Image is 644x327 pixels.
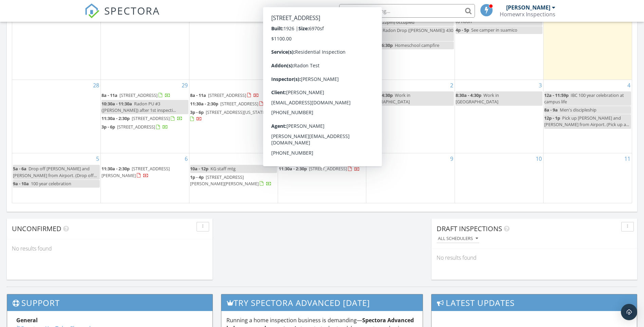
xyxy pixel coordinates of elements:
[431,248,637,267] div: No results found
[102,92,117,98] span: 8a - 11a
[294,19,338,25] span: 3:00 [PERSON_NAME]
[104,3,160,18] span: SPECTORA
[190,166,208,172] span: 10a - 12p
[279,91,366,106] a: 8a - 11a [STREET_ADDRESS][PERSON_NAME]
[544,115,629,127] span: Pick up [PERSON_NAME] and [PERSON_NAME] from Airport. (Pick up a...
[102,115,130,121] span: 11:30a - 2:30p
[102,123,188,131] a: 3p - 6p [STREET_ADDRESS]
[544,92,569,98] span: 12a - 11:59p
[534,153,543,164] a: Go to October 10, 2025
[13,166,26,172] span: 5a - 6a
[309,166,347,172] span: [STREET_ADDRESS]
[279,107,360,113] a: 11:30a - 2:30p [STREET_ADDRESS]
[102,92,170,98] a: 8a - 11a [STREET_ADDRESS]
[543,80,632,153] td: Go to October 4, 2025
[85,9,160,23] a: SPECTORA
[437,234,479,243] button: All schedulers
[279,92,335,105] span: [STREET_ADDRESS][PERSON_NAME]
[12,153,101,203] td: Go to October 5, 2025
[102,166,170,178] a: 11:30a - 2:30p [STREET_ADDRESS][PERSON_NAME]
[500,11,555,18] div: Homewrx Inspections
[471,27,517,33] span: See camper in suamico
[360,80,366,91] a: Go to October 1, 2025
[279,106,366,115] a: 11:30a - 2:30p [STREET_ADDRESS]
[101,153,189,203] td: Go to October 6, 2025
[190,174,259,187] span: [STREET_ADDRESS][PERSON_NAME][PERSON_NAME]
[102,101,132,107] span: 10:30a - 11:30a
[279,19,292,25] span: 3p - 4p
[7,239,213,258] div: No results found
[190,91,277,100] a: 8a - 11a [STREET_ADDRESS]
[278,80,366,153] td: Go to October 1, 2025
[102,101,176,113] span: Radon PU #3 ([PERSON_NAME]) after 1st inspecti...
[456,27,469,33] span: 4p - 5p
[102,91,188,100] a: 8a - 11a [STREET_ADDRESS]
[190,109,266,122] a: 3p - 6p [STREET_ADDRESS][US_STATE]
[189,153,278,203] td: Go to October 7, 2025
[367,42,393,48] span: 5:30p - 6:30p
[367,27,453,40] span: Radon Drop ([PERSON_NAME]) 430 to 530
[456,92,481,98] span: 8:30a - 4:30p
[189,80,278,153] td: Go to September 30, 2025
[190,174,272,187] a: 1p - 4p [STREET_ADDRESS][PERSON_NAME][PERSON_NAME]
[190,109,204,115] span: 3p - 6p
[190,100,277,108] a: 11:30a - 2:30p [STREET_ADDRESS]
[190,101,271,107] a: 11:30a - 2:30p [STREET_ADDRESS]
[449,153,455,164] a: Go to October 9, 2025
[101,80,189,153] td: Go to September 29, 2025
[92,80,100,91] a: Go to September 28, 2025
[210,166,236,172] span: KG staff mtg
[455,153,544,203] td: Go to October 10, 2025
[206,109,266,115] span: [STREET_ADDRESS][US_STATE]
[560,107,596,113] span: Men's discipleship
[278,153,366,203] td: Go to October 8, 2025
[190,92,206,98] span: 8a - 11a
[279,107,307,113] span: 11:30a - 2:30p
[544,115,560,121] span: 12p - 1p
[190,173,277,188] a: 1p - 4p [STREET_ADDRESS][PERSON_NAME][PERSON_NAME]
[367,92,410,105] span: Work in [GEOGRAPHIC_DATA]
[339,4,475,18] input: Search everything...
[366,80,455,153] td: Go to October 2, 2025
[102,166,170,178] span: [STREET_ADDRESS][PERSON_NAME]
[208,92,246,98] span: [STREET_ADDRESS]
[102,124,168,130] a: 3p - 6p [STREET_ADDRESS]
[190,108,277,123] a: 3p - 6p [STREET_ADDRESS][US_STATE]
[626,80,632,91] a: Go to October 4, 2025
[183,153,189,164] a: Go to October 6, 2025
[544,107,558,113] span: 8a - 9a
[537,80,543,91] a: Go to October 3, 2025
[102,115,188,123] a: 11:30a - 2:30p [STREET_ADDRESS]
[16,316,38,324] strong: General
[506,4,550,11] div: [PERSON_NAME]
[220,101,258,107] span: [STREET_ADDRESS]
[623,153,632,164] a: Go to October 11, 2025
[95,153,100,164] a: Go to October 5, 2025
[456,92,499,105] span: Work in [GEOGRAPHIC_DATA]
[431,294,637,311] h3: Latest Updates
[119,92,158,98] span: [STREET_ADDRESS]
[12,80,101,153] td: Go to September 28, 2025
[360,153,366,164] a: Go to October 8, 2025
[221,294,423,311] h3: Try spectora advanced [DATE]
[102,124,115,130] span: 3p - 6p
[102,166,130,172] span: 11:30a - 2:30p
[366,153,455,203] td: Go to October 9, 2025
[367,92,393,98] span: 8:30a - 4:30p
[190,174,204,180] span: 1p - 4p
[395,42,439,48] span: Homeschool campfire
[102,115,183,121] a: 11:30a - 2:30p [STREET_ADDRESS]
[279,166,307,172] span: 11:30a - 2:30p
[621,304,637,320] div: Open Intercom Messenger
[279,165,366,173] a: 11:30a - 2:30p [STREET_ADDRESS]
[437,224,502,233] span: Draft Inspections
[102,165,188,179] a: 11:30a - 2:30p [STREET_ADDRESS][PERSON_NAME]
[279,92,295,98] span: 8a - 11a
[449,80,455,91] a: Go to October 2, 2025
[544,92,624,105] span: IBC 100 year celebration at campus life
[85,3,99,18] img: The Best Home Inspection Software - Spectora
[132,115,170,121] span: [STREET_ADDRESS]
[455,80,544,153] td: Go to October 3, 2025
[180,80,189,91] a: Go to September 29, 2025
[309,107,347,113] span: [STREET_ADDRESS]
